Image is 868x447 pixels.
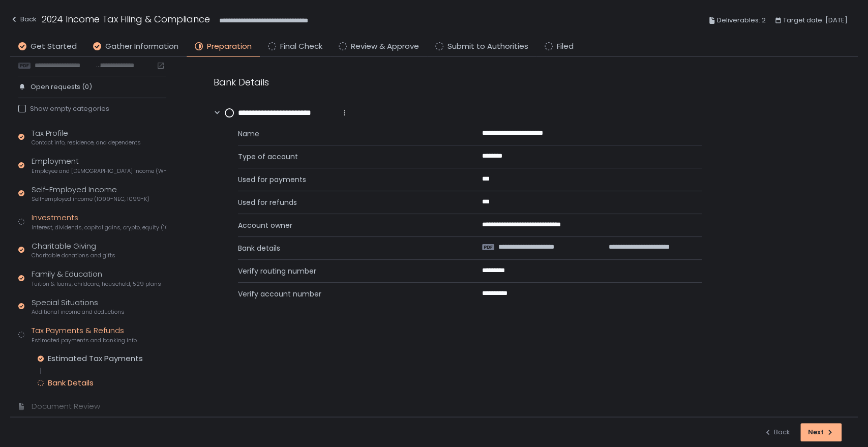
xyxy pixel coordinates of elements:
[557,41,574,52] span: Filed
[32,297,125,316] div: Special Situations
[32,241,115,260] div: Charitable Giving
[783,14,848,26] span: Target date: [DATE]
[105,41,178,52] span: Gather Information
[808,428,834,437] div: Next
[32,195,149,203] span: Self-employed income (1099-NEC, 1099-K)
[238,152,458,162] span: Type of account
[32,280,161,288] span: Tuition & loans, childcare, household, 529 plans
[10,12,37,29] button: Back
[32,184,149,203] div: Self-Employed Income
[32,224,166,231] span: Interest, dividends, capital gains, crypto, equity (1099s, K-1s)
[32,167,166,175] span: Employee and [DEMOGRAPHIC_DATA] income (W-2s)
[32,139,141,146] span: Contact info, residence, and dependents
[214,75,702,89] div: Bank Details
[32,269,161,288] div: Family & Education
[32,401,100,412] div: Document Review
[32,128,141,147] div: Tax Profile
[280,41,322,52] span: Final Check
[238,243,458,253] span: Bank details
[31,41,77,52] span: Get Started
[32,156,166,175] div: Employment
[32,325,137,344] div: Tax Payments & Refunds
[764,428,790,437] div: Back
[238,174,458,185] span: Used for payments
[238,220,458,230] span: Account owner
[32,337,137,344] span: Estimated payments and banking info
[42,12,210,26] h1: 2024 Income Tax Filing & Compliance
[447,41,528,52] span: Submit to Authorities
[764,423,790,441] button: Back
[10,13,37,25] div: Back
[207,41,252,52] span: Preparation
[18,48,166,70] div: Last year's filed returns
[238,266,458,276] span: Verify routing number
[32,212,166,231] div: Investments
[48,353,143,364] div: Estimated Tax Payments
[351,41,419,52] span: Review & Approve
[238,289,458,299] span: Verify account number
[48,378,94,388] div: Bank Details
[31,82,92,92] span: Open requests (0)
[717,14,766,26] span: Deliverables: 2
[32,308,125,316] span: Additional income and deductions
[32,252,115,259] span: Charitable donations and gifts
[238,129,458,139] span: Name
[800,423,842,441] button: Next
[238,197,458,207] span: Used for refunds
